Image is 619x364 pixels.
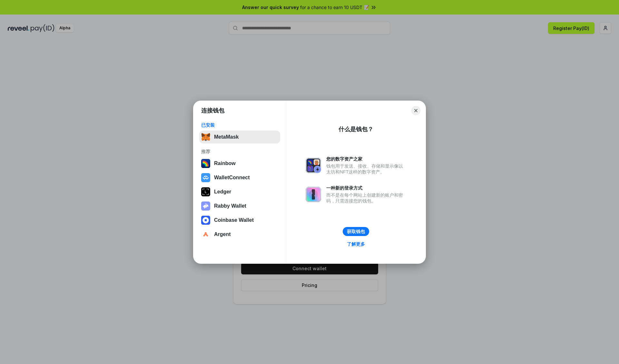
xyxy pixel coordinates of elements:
[201,187,210,196] img: svg+xml,%3Csvg%20xmlns%3D%22http%3A%2F%2Fwww.w3.org%2F2000%2Fsvg%22%20width%3D%2228%22%20height%3...
[199,131,280,143] button: MetaMask
[199,228,280,241] button: Argent
[199,157,280,170] button: Rainbow
[199,200,280,212] button: Rabby Wallet
[326,156,406,162] div: 您的数字资产之家
[411,106,420,115] button: Close
[214,217,254,223] div: Coinbase Wallet
[201,133,210,142] img: svg+xml,%3Csvg%20fill%3D%22none%22%20height%3D%2233%22%20viewBox%3D%220%200%2035%2033%22%20width%...
[201,230,210,239] img: svg+xml,%3Csvg%20width%3D%2228%22%20height%3D%2228%22%20viewBox%3D%220%200%2028%2028%22%20fill%3D...
[201,107,224,114] h1: 连接钱包
[201,202,210,211] img: svg+xml,%3Csvg%20xmlns%3D%22http%3A%2F%2Fwww.w3.org%2F2000%2Fsvg%22%20fill%3D%22none%22%20viewBox...
[199,185,280,198] button: Ledger
[214,134,239,140] div: MetaMask
[347,241,365,247] div: 了解更多
[201,149,278,154] div: 推荐
[214,175,250,181] div: WalletConnect
[326,192,406,204] div: 而不是在每个网站上创建新的账户和密码，只需连接您的钱包。
[199,214,280,227] button: Coinbase Wallet
[214,161,236,166] div: Rainbow
[201,159,210,168] img: svg+xml,%3Csvg%20width%3D%22120%22%20height%3D%22120%22%20viewBox%3D%220%200%20120%20120%22%20fil...
[214,189,231,195] div: Ledger
[339,125,373,133] div: 什么是钱包？
[306,187,321,202] img: svg+xml,%3Csvg%20xmlns%3D%22http%3A%2F%2Fwww.w3.org%2F2000%2Fsvg%22%20fill%3D%22none%22%20viewBox...
[343,240,369,248] a: 了解更多
[214,203,246,209] div: Rabby Wallet
[201,122,278,128] div: 已安装
[347,229,365,234] div: 获取钱包
[343,227,369,236] button: 获取钱包
[326,185,406,191] div: 一种新的登录方式
[201,216,210,225] img: svg+xml,%3Csvg%20width%3D%2228%22%20height%3D%2228%22%20viewBox%3D%220%200%2028%2028%22%20fill%3D...
[199,171,280,184] button: WalletConnect
[306,158,321,173] img: svg+xml,%3Csvg%20xmlns%3D%22http%3A%2F%2Fwww.w3.org%2F2000%2Fsvg%22%20fill%3D%22none%22%20viewBox...
[214,231,231,237] div: Argent
[201,173,210,182] img: svg+xml,%3Csvg%20width%3D%2228%22%20height%3D%2228%22%20viewBox%3D%220%200%2028%2028%22%20fill%3D...
[326,163,406,175] div: 钱包用于发送、接收、存储和显示像以太坊和NFT这样的数字资产。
